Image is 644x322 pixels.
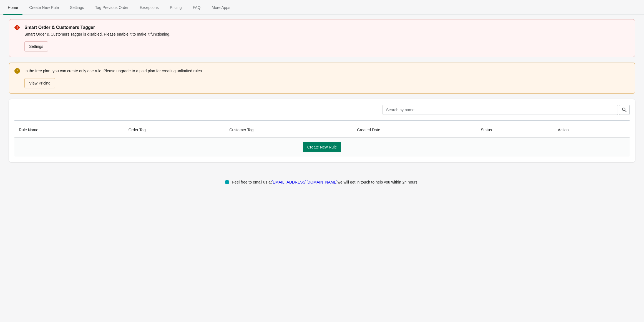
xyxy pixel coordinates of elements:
[124,123,225,137] th: Order Tag
[25,3,63,13] span: Create New Rule
[476,123,553,137] th: Status
[2,0,24,15] button: Home
[24,24,630,31] p: Smart Order & Customers Tagger
[66,3,89,13] span: Settings
[207,3,235,13] span: More Apps
[272,180,338,184] a: [EMAIL_ADDRESS][DOMAIN_NAME]
[24,41,48,51] a: Settings
[135,3,163,13] span: Exceptions
[307,145,337,149] span: Create New Rule
[165,3,186,13] span: Pricing
[14,123,124,137] th: Rule Name
[188,3,205,13] span: FAQ
[24,78,55,88] button: View Pricing
[3,3,22,13] span: Home
[353,123,476,137] th: Created Date
[383,105,618,115] input: Search by name
[64,0,90,15] button: Settings
[225,123,353,137] th: Customer Tag
[24,31,630,37] p: Smart Order & Customers Tagger is disabled. Please enable it to make it functioning.
[24,68,630,89] div: In the free plan, you can create only one rule. Please upgrade to a paid plan for creating unlimi...
[232,179,419,185] div: Feel free to email us at we will get in touch to help you within 24 hours.
[91,3,133,13] span: Tag Previous Order
[303,142,341,152] button: Create New Rule
[24,0,64,15] button: Create_New_Rule
[554,123,630,137] th: Action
